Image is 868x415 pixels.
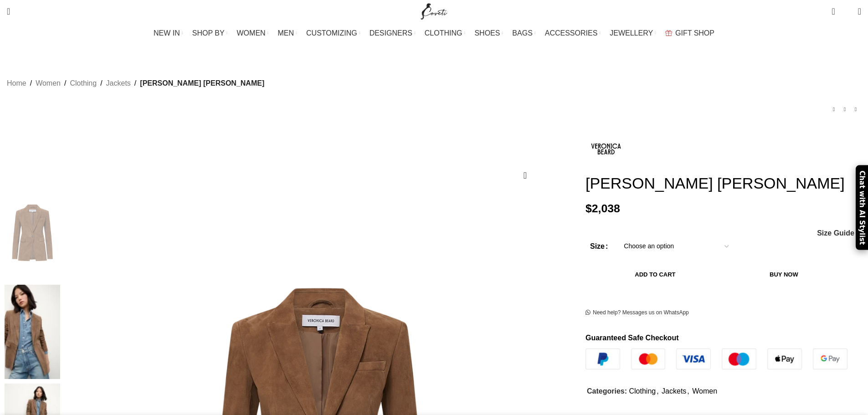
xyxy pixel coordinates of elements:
[662,387,686,395] a: Jackets
[665,24,714,42] a: GIFT SHOP
[2,24,866,42] div: Main navigation
[586,174,861,193] h1: [PERSON_NAME] [PERSON_NAME]
[545,29,598,37] span: ACCESSORIES
[586,348,847,369] img: guaranteed-safe-checkout-bordered.j
[586,202,620,215] bdi: 2,038
[278,29,294,37] span: MEN
[306,29,357,37] span: CUSTOMIZING
[545,24,601,42] a: ACCESSORIES
[192,24,228,42] a: SHOP BY
[844,9,851,16] span: 0
[817,230,854,237] span: Size Guide
[610,24,656,42] a: JEWELLERY
[419,7,449,15] a: Site logo
[154,29,180,37] span: NEW IN
[237,24,269,42] a: WOMEN
[842,2,851,20] div: My Wishlist
[2,2,15,20] a: Search
[629,387,656,395] a: Clothing
[106,77,131,89] a: Jackets
[665,30,672,36] img: GiftBag
[70,77,97,89] a: Clothing
[590,241,608,252] label: Size
[590,265,720,284] button: Add to cart
[586,202,592,215] span: $
[36,77,61,89] a: Women
[474,24,503,42] a: SHOES
[425,29,462,37] span: CLOTHING
[154,24,183,42] a: NEW IN
[512,29,532,37] span: BAGS
[5,185,60,280] img: Veronica Beard Jackets
[425,24,466,42] a: CLOTHING
[370,24,416,42] a: DESIGNERS
[7,77,264,89] nav: Breadcrumb
[192,29,225,37] span: SHOP BY
[278,24,297,42] a: MEN
[832,5,839,11] span: 0
[687,385,689,397] span: ,
[370,29,412,37] span: DESIGNERS
[817,230,854,237] a: Size Guide
[850,104,861,115] a: Next product
[587,387,627,395] span: Categories:
[586,128,627,169] img: Veronica Beard
[512,24,535,42] a: BAGS
[725,265,843,284] button: Buy now
[586,334,679,342] strong: Guaranteed Safe Checkout
[5,285,60,379] img: Veronica Beard
[828,104,839,115] a: Previous product
[140,77,264,89] span: [PERSON_NAME] [PERSON_NAME]
[7,77,26,89] a: Home
[306,24,360,42] a: CUSTOMIZING
[675,29,714,37] span: GIFT SHOP
[474,29,500,37] span: SHOES
[657,385,658,397] span: ,
[692,387,717,395] a: Women
[827,2,839,20] a: 0
[237,29,266,37] span: WOMEN
[610,29,653,37] span: JEWELLERY
[586,309,689,317] a: Need help? Messages us on WhatsApp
